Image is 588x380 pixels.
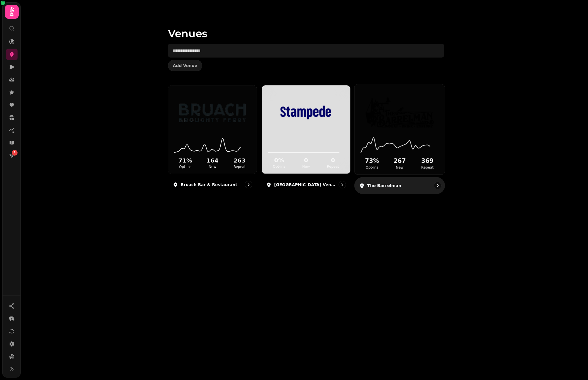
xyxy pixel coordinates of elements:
img: Fox Taverns venue [273,94,339,131]
h2: 71 % [173,156,198,165]
h2: 369 [415,157,440,165]
a: Bruach Bar & Restaurant71%Opt-ins164New263RepeatBruach Bar & Restaurant [168,85,257,193]
span: 1 [14,151,16,155]
h2: 0 % [267,156,291,164]
img: Bruach Bar & Restaurant [179,94,245,131]
h2: 267 [387,157,412,165]
p: Opt-ins [359,165,385,170]
button: Add Venue [168,60,202,71]
svg: go to [246,182,251,188]
p: New [200,165,225,169]
p: New [387,165,412,170]
h2: 0 [321,156,345,164]
img: The Barrelman [366,93,434,131]
p: Opt-ins [173,165,198,169]
h1: Venues [168,14,444,39]
p: Repeat [227,165,252,169]
a: Fox Taverns venue0%Opt-ins0New0Repeat[GEOGRAPHIC_DATA] venue [261,85,350,193]
h2: 164 [200,156,225,165]
a: The Barrelman73%Opt-ins267New369RepeatThe Barrelman [354,84,445,194]
svg: go to [435,183,440,188]
p: Opt-ins [267,164,291,169]
p: Repeat [321,164,345,169]
p: The Barrelman [367,183,401,188]
h2: 0 [294,156,318,164]
a: 1 [6,150,18,161]
p: [GEOGRAPHIC_DATA] venue [274,182,336,188]
p: Repeat [415,165,440,170]
h2: 263 [227,156,252,165]
h2: 73 % [359,157,385,165]
span: Add Venue [173,64,197,68]
p: Bruach Bar & Restaurant [181,182,237,188]
p: New [294,164,318,169]
svg: go to [339,182,345,188]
